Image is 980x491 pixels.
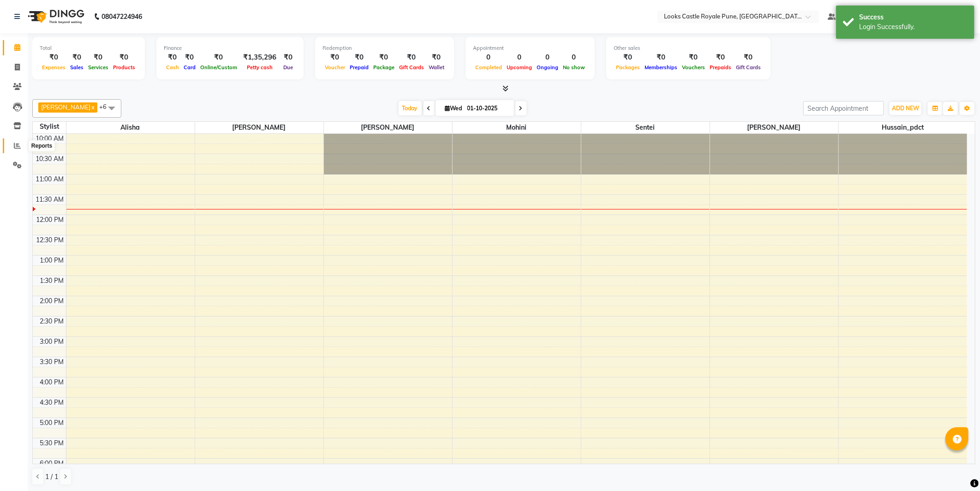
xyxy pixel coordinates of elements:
div: Login Successfully. [859,22,968,32]
span: Prepaids [707,64,734,71]
div: ₹0 [323,52,347,63]
div: 10:30 AM [34,154,66,164]
a: x [90,103,95,111]
div: ₹0 [347,52,371,63]
div: Reports [29,140,54,151]
span: Gift Cards [734,64,763,71]
div: Appointment [473,44,587,52]
span: Services [86,64,111,71]
button: ADD NEW [890,102,921,115]
div: 11:30 AM [34,195,66,204]
span: Wallet [426,64,447,71]
span: +6 [99,103,114,110]
div: 0 [473,52,504,63]
div: 1:00 PM [38,256,66,265]
div: 0 [534,52,561,63]
span: Hussain_pdct [839,122,968,133]
div: 12:30 PM [35,235,66,245]
div: 3:00 PM [38,337,66,347]
div: 12:00 PM [35,215,66,225]
span: [PERSON_NAME] [710,122,838,133]
div: ₹0 [680,52,707,63]
div: ₹0 [426,52,447,63]
div: 11:00 AM [34,174,66,184]
span: Packages [614,64,642,71]
div: ₹0 [198,52,239,63]
div: ₹0 [397,52,426,63]
div: ₹0 [280,52,296,63]
div: ₹0 [181,52,198,63]
div: 4:30 PM [38,398,66,407]
div: Total [40,44,137,52]
span: Products [111,64,137,71]
span: Sales [68,64,86,71]
span: Vouchers [680,64,707,71]
span: No show [561,64,587,71]
div: ₹0 [164,52,181,63]
div: 10:00 AM [34,134,66,144]
div: ₹0 [40,52,68,63]
div: 0 [561,52,587,63]
span: Ongoing [534,64,561,71]
span: Today [399,101,422,115]
div: 2:00 PM [38,296,66,306]
div: ₹0 [614,52,642,63]
span: Gift Cards [397,64,426,71]
span: Memberships [642,64,680,71]
span: Online/Custom [198,64,239,71]
div: 2:30 PM [38,317,66,326]
span: Cash [164,64,181,71]
input: Search Appointment [803,101,884,115]
div: ₹0 [86,52,111,63]
div: 1:30 PM [38,276,66,286]
div: Finance [164,44,296,52]
span: [PERSON_NAME] [324,122,452,133]
span: Sentei [581,122,710,133]
input: 2025-10-01 [465,102,511,115]
span: Wed [443,105,465,112]
div: ₹0 [734,52,763,63]
div: ₹0 [707,52,734,63]
span: Expenses [40,64,68,71]
div: 6:00 PM [38,459,66,468]
span: Mohini [453,122,581,133]
div: Success [859,12,968,22]
div: 5:30 PM [38,438,66,448]
span: Completed [473,64,504,71]
span: Prepaid [347,64,371,71]
div: Stylist [33,122,66,132]
span: ADD NEW [892,105,919,112]
div: Other sales [614,44,763,52]
span: Petty cash [245,64,275,71]
span: Voucher [323,64,347,71]
span: Due [281,64,295,71]
span: [PERSON_NAME] [41,103,90,111]
div: 0 [504,52,534,63]
img: logo [24,4,87,30]
span: 1 / 1 [45,472,58,482]
div: 3:30 PM [38,357,66,367]
span: Card [181,64,198,71]
span: Package [371,64,397,71]
div: ₹0 [642,52,680,63]
b: 08047224946 [102,4,142,30]
span: Upcoming [504,64,534,71]
div: ₹1,35,296 [239,52,280,63]
div: ₹0 [371,52,397,63]
span: Alisha [66,122,195,133]
div: ₹0 [68,52,86,63]
div: 4:00 PM [38,377,66,387]
div: ₹0 [111,52,137,63]
span: [PERSON_NAME] [195,122,323,133]
div: Redemption [323,44,447,52]
div: 5:00 PM [38,418,66,428]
